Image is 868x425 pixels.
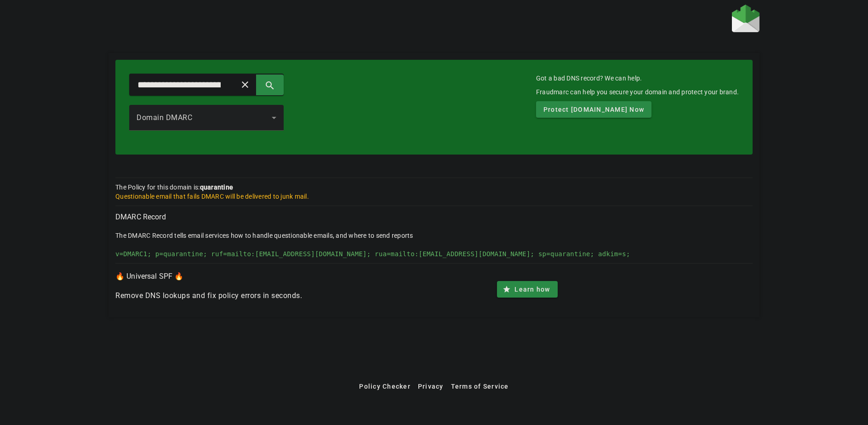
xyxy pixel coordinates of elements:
span: Policy Checker [359,383,411,390]
span: Protect [DOMAIN_NAME] Now [543,105,644,114]
div: Questionable email that fails DMARC will be delivered to junk mail. [115,192,753,201]
a: Home [732,5,759,34]
button: Protect [DOMAIN_NAME] Now [536,101,651,118]
mat-card-title: Got a bad DNS record? We can help. [536,74,739,83]
button: Policy Checker [355,378,414,395]
span: Domain DMARC [137,113,192,122]
section: The Policy for this domain is: [115,183,753,206]
span: Privacy [418,383,444,390]
button: Learn how [497,281,557,298]
h3: DMARC Record [115,211,753,224]
button: Privacy [414,378,447,395]
div: Fraudmarc can help you secure your domain and protect your brand. [536,87,739,97]
span: Terms of Service [451,383,509,390]
strong: quarantine [200,184,234,191]
span: Learn how [514,285,550,294]
h3: 🔥 Universal SPF 🔥 [115,270,302,283]
div: The DMARC Record tells email services how to handle questionable emails, and where to send reports [115,231,753,240]
div: v=DMARC1; p=quarantine; ruf=mailto:[EMAIL_ADDRESS][DOMAIN_NAME]; rua=mailto:[EMAIL_ADDRESS][DOMAI... [115,249,753,258]
button: Terms of Service [447,378,513,395]
img: Fraudmarc Logo [732,5,759,32]
h4: Remove DNS lookups and fix policy errors in seconds. [115,290,302,301]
